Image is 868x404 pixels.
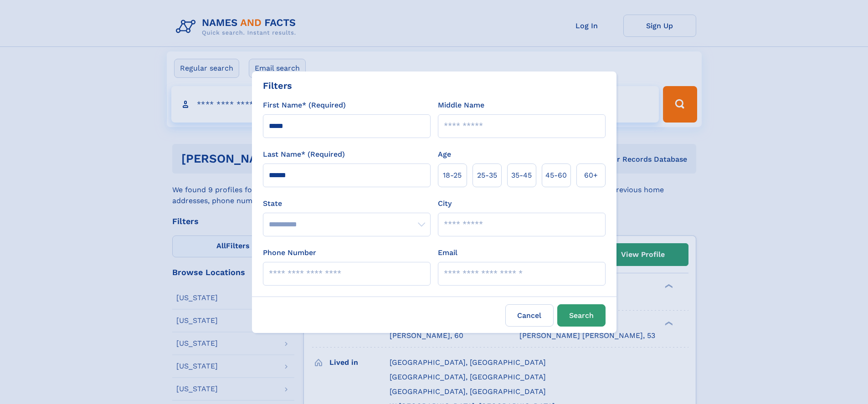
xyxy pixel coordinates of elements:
[263,79,292,92] div: Filters
[443,170,462,181] span: 18‑25
[263,198,431,209] label: State
[263,149,345,160] label: Last Name* (Required)
[477,170,497,181] span: 25‑35
[438,149,451,160] label: Age
[438,100,484,111] label: Middle Name
[263,100,346,111] label: First Name* (Required)
[584,170,598,181] span: 60+
[438,198,452,209] label: City
[511,170,532,181] span: 35‑45
[263,247,316,258] label: Phone Number
[505,304,554,327] label: Cancel
[438,247,457,258] label: Email
[557,304,606,327] button: Search
[545,170,567,181] span: 45‑60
